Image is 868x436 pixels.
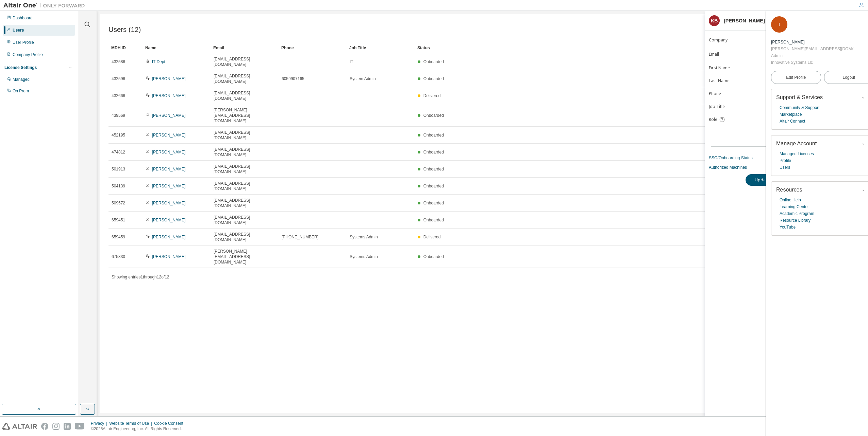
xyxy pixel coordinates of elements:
[13,77,30,82] div: Managed
[776,94,823,100] span: Support & Services
[145,42,208,53] div: Name
[13,15,33,21] div: Dashboard
[423,59,444,64] span: Onboarded
[780,118,805,125] a: Altair Connect
[423,93,441,98] span: Delivered
[349,42,412,53] div: Job Title
[152,167,186,171] a: [PERSON_NAME]
[780,224,796,231] a: YouTube
[214,147,276,158] span: [EMAIL_ADDRESS][DOMAIN_NAME]
[842,74,855,81] span: Logout
[214,181,276,192] span: [EMAIL_ADDRESS][DOMAIN_NAME]
[152,133,186,138] a: [PERSON_NAME]
[350,76,376,81] span: System Admin
[771,52,853,59] div: Admin
[13,88,29,94] div: On Prem
[3,2,88,9] img: Altair One
[75,423,85,430] img: youtube.svg
[214,198,276,208] span: [EMAIL_ADDRESS][DOMAIN_NAME]
[214,232,276,242] span: [EMAIL_ADDRESS][DOMAIN_NAME]
[282,76,304,81] span: 6059907165
[109,421,154,426] div: Website Terms of Use
[214,107,276,124] span: [PERSON_NAME][EMAIL_ADDRESS][DOMAIN_NAME]
[281,42,344,53] div: Phone
[776,187,802,193] span: Resources
[423,218,444,222] span: Onboarded
[152,76,186,81] a: [PERSON_NAME]
[112,275,169,279] span: Showing entries 1 through 12 of 12
[112,76,125,81] span: 432596
[423,150,444,155] span: Onboarded
[780,157,791,164] a: Profile
[91,426,187,432] p: © 2025 Altair Engineering, Inc. All Rights Reserved.
[13,40,34,45] div: User Profile
[41,423,48,430] img: facebook.svg
[779,22,780,27] span: I
[214,90,276,101] span: [EMAIL_ADDRESS][DOMAIN_NAME]
[780,150,814,157] a: Managed Licenses
[709,52,771,57] label: Email
[709,165,864,170] a: Authorized Machines
[709,155,864,161] a: SSO/Onboarding Status
[423,235,441,239] span: Delivered
[780,164,790,171] a: Users
[152,150,186,155] a: [PERSON_NAME]
[2,423,37,430] img: altair_logo.svg
[152,218,186,222] a: [PERSON_NAME]
[423,113,444,118] span: Onboarded
[724,18,765,23] div: [PERSON_NAME]
[112,149,125,155] span: 474812
[112,200,125,206] span: 509572
[423,133,444,138] span: Onboarded
[350,234,378,240] span: Systems Admin
[350,254,378,259] span: Systems Admin
[112,234,125,240] span: 659459
[709,78,771,84] label: Last Name
[423,184,444,188] span: Onboarded
[213,42,276,53] div: Email
[780,104,819,111] a: Community & Support
[13,28,24,33] div: Users
[709,65,771,71] label: First Name
[152,201,186,205] a: [PERSON_NAME]
[771,59,853,66] div: Innovative Systems Llc
[709,117,717,122] span: Role
[152,59,165,64] a: IT Dept
[780,203,809,210] a: Learning Center
[423,167,444,171] span: Onboarded
[709,15,720,26] div: KB
[423,201,444,205] span: Onboarded
[771,39,853,46] div: Isaac Kortan
[154,421,187,426] div: Cookie Consent
[4,65,37,70] div: License Settings
[709,91,771,96] label: Phone
[780,197,801,203] a: Online Help
[112,59,125,65] span: 432586
[91,421,109,426] div: Privacy
[771,71,821,84] a: Edit Profile
[786,75,806,80] span: Edit Profile
[709,104,771,109] label: Job Title
[111,42,140,53] div: MDH ID
[13,52,43,57] div: Company Profile
[746,174,778,186] button: Update
[152,254,186,259] a: [PERSON_NAME]
[112,254,125,259] span: 675830
[214,73,276,84] span: [EMAIL_ADDRESS][DOMAIN_NAME]
[214,130,276,141] span: [EMAIL_ADDRESS][DOMAIN_NAME]
[52,423,60,430] img: instagram.svg
[282,234,318,240] span: [PHONE_NUMBER]
[771,46,853,52] div: [PERSON_NAME][EMAIL_ADDRESS][DOMAIN_NAME]
[112,93,125,98] span: 432666
[709,37,771,43] label: Company
[64,423,71,430] img: linkedin.svg
[214,249,276,265] span: [PERSON_NAME][EMAIL_ADDRESS][DOMAIN_NAME]
[112,217,125,223] span: 659451
[152,184,186,188] a: [PERSON_NAME]
[423,254,444,259] span: Onboarded
[108,26,141,34] span: Users (12)
[112,132,125,138] span: 452195
[350,59,353,65] span: IT
[112,166,125,172] span: 501913
[417,42,821,53] div: Status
